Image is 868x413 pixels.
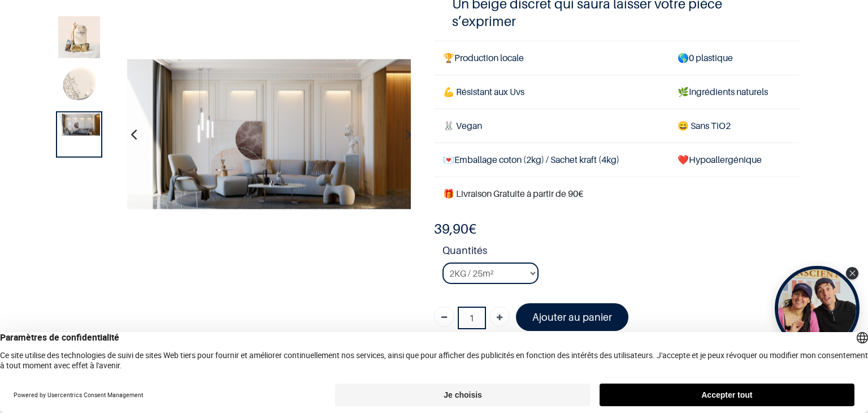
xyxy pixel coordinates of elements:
[434,41,669,75] td: Production locale
[775,266,860,351] div: Open Tolstoy widget
[678,86,689,97] span: 🌿
[489,307,510,327] a: Ajouter
[58,16,100,58] img: Product image
[443,52,454,63] span: 🏆
[775,266,860,351] div: Open Tolstoy
[10,10,44,44] button: Open chat widget
[775,266,860,351] div: Tolstoy bubble widget
[434,221,468,237] span: 39,90
[669,41,799,75] td: 0 plastique
[846,267,858,279] div: Close Tolstoy widget
[678,120,696,131] span: 😄 S
[669,143,799,177] td: ❤️Hypoallergénique
[516,303,628,331] a: Ajouter au panier
[58,65,100,107] img: Product image
[58,114,100,136] img: Product image
[443,154,454,165] span: 💌
[669,109,799,143] td: ans TiO2
[443,188,583,199] font: 🎁 Livraison Gratuite à partir de 90€
[443,120,482,131] span: 🐰 Vegan
[434,143,669,177] td: Emballage coton (2kg) / Sachet kraft (4kg)
[678,52,689,63] span: 🌎
[442,243,799,263] strong: Quantités
[532,311,612,323] font: Ajouter au panier
[127,59,411,209] img: Product image
[669,75,799,109] td: Ingrédients naturels
[443,86,524,97] span: 💪 Résistant aux Uvs
[434,221,476,237] b: €
[434,307,454,327] a: Supprimer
